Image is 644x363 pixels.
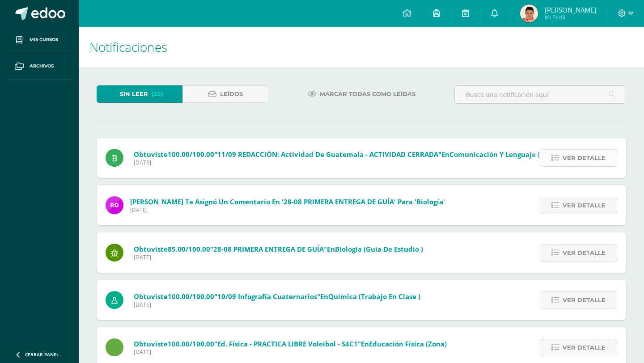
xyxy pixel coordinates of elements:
[449,150,577,159] span: Comunicación y Lenguaje (Redacción)
[214,150,441,159] span: "11/09 REDACCIÓN: Actividad de Guatemala - ACTIVIDAD CERRADA"
[89,38,167,55] span: Notificaciones
[369,339,447,348] span: Educación Física (Zona)
[168,245,210,253] span: 85.00/100.00
[297,85,427,103] a: Marcar todas como leídas
[210,245,327,253] span: "28-08 PRIMERA ENTREGA DE GUÍA"
[168,339,214,348] span: 100.00/100.00
[7,27,72,53] a: Mis cursos
[130,197,445,206] span: [PERSON_NAME] te asignó un comentario en '28-08 PRIMERA ENTREGA DE GUÍA' para 'Biología'
[563,150,606,166] span: Ver detalle
[563,292,606,308] span: Ver detalle
[182,85,268,103] a: Leídos
[134,159,577,166] span: [DATE]
[7,53,72,80] a: Archivos
[30,36,58,43] span: Mis cursos
[220,86,243,102] span: Leídos
[25,351,59,358] span: Cerrar panel
[455,86,626,103] input: Busca una notificación aquí
[97,85,182,103] a: Sin leer(22)
[130,206,445,214] span: [DATE]
[563,339,606,356] span: Ver detalle
[134,348,447,356] span: [DATE]
[134,150,577,159] span: Obtuviste en
[134,253,423,261] span: [DATE]
[134,292,420,301] span: Obtuviste en
[120,86,148,102] span: Sin leer
[545,5,596,14] span: [PERSON_NAME]
[168,292,214,301] span: 100.00/100.00
[134,245,423,253] span: Obtuviste en
[545,13,596,21] span: Mi Perfil
[335,245,423,253] span: Biología (Guía de estudio )
[134,339,447,348] span: Obtuviste en
[30,63,54,70] span: Archivos
[214,339,361,348] span: "Ed. Física - PRACTICA LIBRE Voleibol - S4C1"
[328,292,420,301] span: Química (Trabajo en clase )
[168,150,214,159] span: 100.00/100.00
[106,196,123,214] img: 08228f36aa425246ac1f75ab91e507c5.png
[152,86,163,102] span: (22)
[134,301,420,308] span: [DATE]
[563,245,606,261] span: Ver detalle
[214,292,320,301] span: "10/09 Infografía cuaternarios"
[520,4,538,22] img: c7f6891603fb5af6efb770ab50e2a5d8.png
[563,197,606,214] span: Ver detalle
[320,86,415,102] span: Marcar todas como leídas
